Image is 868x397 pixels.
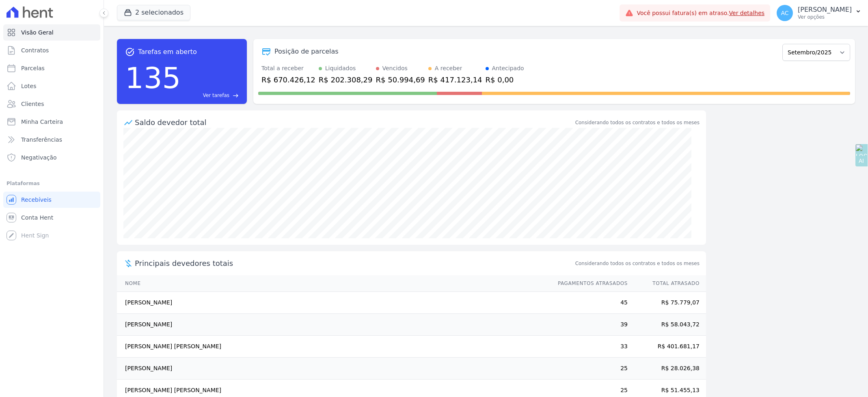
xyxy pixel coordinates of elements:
td: 39 [550,314,628,336]
span: Transferências [21,136,62,144]
td: [PERSON_NAME] [117,358,550,380]
span: Parcelas [21,64,45,72]
td: 25 [550,358,628,380]
a: Lotes [3,78,100,94]
button: AC [PERSON_NAME] Ver opções [770,2,868,24]
div: R$ 417.123,14 [428,74,482,85]
td: R$ 28.026,38 [628,358,706,380]
td: R$ 75.779,07 [628,292,706,314]
td: R$ 401.681,17 [628,336,706,358]
span: Clientes [21,100,44,108]
div: Antecipado [492,64,524,73]
a: Minha Carteira [3,114,100,130]
span: Tarefas em aberto [138,47,197,57]
span: Considerando todos os contratos e todos os meses [575,260,700,267]
div: R$ 50.994,69 [376,74,425,85]
div: Posição de parcelas [274,47,339,56]
td: [PERSON_NAME] [PERSON_NAME] [117,336,550,358]
span: Principais devedores totais [135,258,574,269]
div: Saldo devedor total [135,117,574,128]
a: Clientes [3,96,100,112]
a: Negativação [3,149,100,166]
span: Lotes [21,82,37,90]
span: task_alt [125,47,135,57]
span: Negativação [21,153,57,162]
div: Considerando todos os contratos e todos os meses [575,119,700,126]
td: 33 [550,336,628,358]
span: Contratos [21,46,49,54]
th: Pagamentos Atrasados [550,275,628,292]
a: Recebíveis [3,192,100,208]
span: Minha Carteira [21,118,63,126]
a: Conta Hent [3,209,100,226]
p: Ver opções [798,14,852,20]
a: Ver detalhes [729,10,765,16]
div: Plataformas [6,179,97,188]
p: [PERSON_NAME] [798,6,852,14]
span: Ver tarefas [203,92,229,99]
span: Conta Hent [21,214,53,222]
span: east [233,93,239,99]
a: Contratos [3,42,100,58]
a: Visão Geral [3,24,100,41]
div: 135 [125,57,181,99]
div: Liquidados [325,64,356,73]
div: Vencidos [382,64,408,73]
button: 2 selecionados [117,5,190,20]
div: R$ 202.308,29 [319,74,373,85]
span: AC [781,10,789,16]
span: Você possui fatura(s) em atraso. [637,9,764,17]
td: [PERSON_NAME] [117,314,550,336]
td: 45 [550,292,628,314]
div: A receber [435,64,462,73]
td: R$ 58.043,72 [628,314,706,336]
a: Parcelas [3,60,100,76]
span: Recebíveis [21,196,52,204]
th: Total Atrasado [628,275,706,292]
div: Total a receber [261,64,315,73]
a: Transferências [3,132,100,148]
div: R$ 670.426,12 [261,74,315,85]
th: Nome [117,275,550,292]
a: Ver tarefas east [184,92,239,99]
td: [PERSON_NAME] [117,292,550,314]
div: R$ 0,00 [486,74,524,85]
span: Visão Geral [21,28,54,37]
